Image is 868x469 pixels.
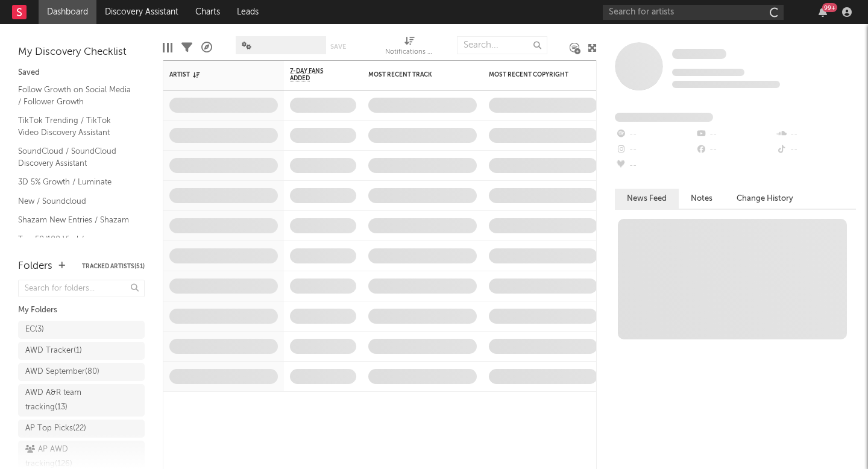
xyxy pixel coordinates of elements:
[18,321,145,339] a: EC(3)
[201,30,212,65] div: A&R Pipeline
[489,71,579,78] div: Most Recent Copyright
[385,30,433,65] div: Notifications (Artist)
[169,71,260,78] div: Artist
[18,303,145,318] div: My Folders
[672,49,726,59] span: Some Artist
[25,365,99,379] div: AWD September ( 80 )
[290,68,338,82] span: 7-Day Fans Added
[679,189,725,209] button: Notes
[695,127,775,142] div: --
[776,142,856,158] div: --
[672,48,726,60] a: Some Artist
[18,363,145,381] a: AWD September(80)
[18,213,133,227] a: Shazam New Entries / Shazam
[25,323,44,337] div: EC ( 3 )
[163,30,172,65] div: Edit Columns
[25,344,82,358] div: AWD Tracker ( 1 )
[776,127,856,142] div: --
[18,45,145,60] div: My Discovery Checklist
[181,30,192,65] div: Filters
[18,175,133,189] a: 3D 5% Growth / Luminate
[18,420,145,438] a: AP Top Picks(22)
[25,386,110,415] div: AWD A&R team tracking ( 13 )
[330,43,346,50] button: Save
[18,195,133,208] a: New / Soundcloud
[672,69,744,76] span: Tracking Since: [DATE]
[25,421,86,436] div: AP Top Picks ( 22 )
[18,259,52,274] div: Folders
[615,142,695,158] div: --
[672,81,780,88] span: 0 fans last week
[457,36,547,54] input: Search...
[819,7,827,17] button: 99+
[615,189,679,209] button: News Feed
[18,145,133,169] a: SoundCloud / SoundCloud Discovery Assistant
[18,114,133,139] a: TikTok Trending / TikTok Video Discovery Assistant
[82,263,145,269] button: Tracked Artists(51)
[18,66,145,80] div: Saved
[18,384,145,417] a: AWD A&R team tracking(13)
[615,127,695,142] div: --
[603,5,784,20] input: Search for artists
[725,189,805,209] button: Change History
[385,45,433,60] div: Notifications (Artist)
[18,233,133,269] a: Top 50/100 Viral / Spotify/Apple Discovery Assistant
[18,280,145,297] input: Search for folders...
[368,71,459,78] div: Most Recent Track
[18,83,133,108] a: Follow Growth on Social Media / Follower Growth
[615,113,713,122] span: Fans Added by Platform
[18,342,145,360] a: AWD Tracker(1)
[615,158,695,174] div: --
[695,142,775,158] div: --
[822,3,837,12] div: 99 +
